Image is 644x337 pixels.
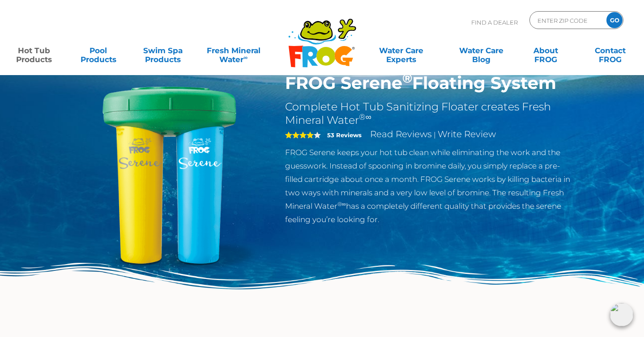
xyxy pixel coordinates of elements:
a: ContactFROG [585,42,635,59]
a: Swim SpaProducts [138,42,188,59]
sup: ∞ [243,54,247,61]
a: Water CareExperts [360,42,442,59]
img: hot-tub-product-serene-floater.png [67,73,272,278]
a: Read Reviews [370,129,432,139]
a: AboutFROG [520,42,571,59]
h1: FROG Serene Floating System [285,73,577,93]
img: openIcon [610,303,633,326]
a: Write Review [438,129,496,139]
span: | [434,131,436,139]
span: 4 [285,131,314,139]
p: FROG Serene keeps your hot tub clean while eliminating the work and the guesswork. Instead of spo... [285,146,577,226]
h2: Complete Hot Tub Sanitizing Floater creates Fresh Mineral Water [285,100,577,127]
sup: ®∞ [359,112,371,122]
p: Find A Dealer [471,11,518,34]
a: Fresh MineralWater∞ [202,42,265,59]
sup: ®∞ [337,201,346,207]
input: GO [606,12,623,28]
input: Zip Code Form [537,14,597,27]
sup: ® [402,70,412,86]
a: Water CareBlog [456,42,506,59]
a: Hot TubProducts [9,42,59,59]
strong: 53 Reviews [327,131,362,139]
a: PoolProducts [73,42,124,59]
